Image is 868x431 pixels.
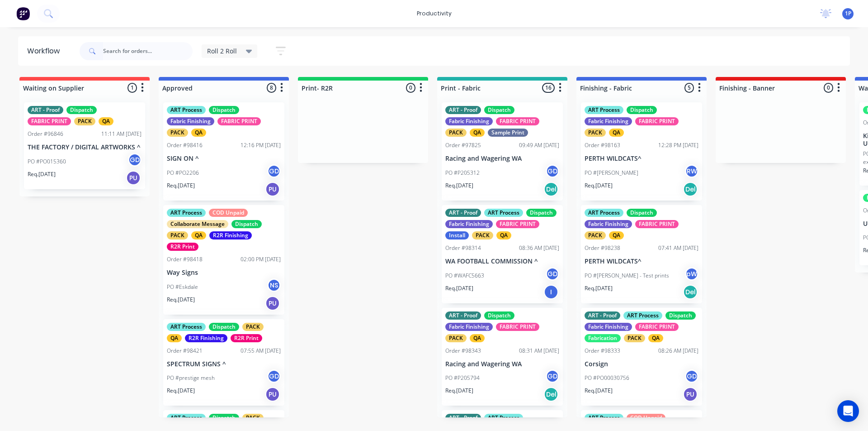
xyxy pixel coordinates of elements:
div: Dispatch [209,414,239,422]
div: ART - Proof [445,106,481,114]
div: R2R Print [231,334,262,342]
div: PACK [445,334,467,342]
div: Fabric Finishing [445,323,493,331]
div: 08:36 AM [DATE] [519,244,559,252]
div: Fabrication [585,334,621,342]
p: Racing and Wagering WA [445,155,559,163]
span: 1P [845,10,851,18]
div: COD Unpaid [627,414,665,422]
div: ART - Proof [585,311,620,320]
div: 11:11 AM [DATE] [101,130,142,138]
div: ART Process [585,106,623,114]
p: PO #P205794 [445,374,480,382]
div: GD [128,153,142,167]
div: QA [167,334,182,342]
div: Del [683,182,698,196]
p: PERTH WILDCATS^ [585,155,698,163]
div: Dispatch [484,311,514,320]
p: Racing and Wagering WA [445,360,559,368]
div: ART - ProofDispatchFabric FinishingFABRIC PRINTPACKQASample PrintOrder #9782509:49 AM [DATE]Racin... [442,102,563,201]
div: R2R Finishing [209,231,252,239]
p: PO #P205312 [445,169,480,177]
div: I [544,285,558,299]
div: PU [683,387,698,402]
div: Order #97825 [445,141,481,149]
p: Req. [DATE] [167,387,195,395]
p: Req. [DATE] [445,182,473,190]
div: FABRIC PRINT [496,323,539,331]
div: QA [648,334,663,342]
div: Order #98416 [167,141,203,149]
div: PACK [242,414,264,422]
div: FABRIC PRINT [635,117,679,125]
div: RW [685,164,698,178]
div: 07:55 AM [DATE] [241,347,281,355]
p: Req. [DATE] [585,182,613,190]
div: 12:16 PM [DATE] [241,141,281,149]
div: ART Process [585,414,623,422]
div: PACK [242,323,264,331]
div: PU [265,387,280,402]
div: 09:49 AM [DATE] [519,141,559,149]
div: ART - Proof [28,106,63,114]
div: Order #98238 [585,244,620,252]
div: pW [685,267,698,281]
div: R2R Finishing [185,334,227,342]
div: ART - Proof [445,311,481,320]
div: ART Process [167,323,206,331]
p: Req. [DATE] [445,387,473,395]
div: ART Process [484,209,523,217]
div: PACK [445,129,467,137]
div: Dispatch [209,106,239,114]
div: PU [126,171,141,185]
p: PERTH WILDCATS^ [585,258,698,265]
div: Order #96846 [28,130,63,138]
div: FABRIC PRINT [496,117,539,125]
p: PO #PO00030756 [585,374,629,382]
div: ART Process [623,311,662,320]
div: GD [267,369,281,383]
div: Open Intercom Messenger [837,400,859,422]
div: Del [683,285,698,299]
div: ART ProcessDispatchPACKQAR2R FinishingR2R PrintOrder #9842107:55 AM [DATE]SPECTRUM SIGNS ^PO #pre... [163,319,284,406]
div: ART Process [167,106,206,114]
div: Fabric Finishing [585,117,632,125]
div: Workflow [27,46,64,57]
p: Req. [DATE] [167,182,195,190]
div: PU [265,296,280,311]
div: Order #98343 [445,347,481,355]
div: Order #98314 [445,244,481,252]
div: Sample Print [488,129,528,137]
div: QA [99,117,113,125]
div: PACK [585,129,606,137]
p: SIGN ON ^ [167,155,281,163]
div: PACK [472,231,493,239]
div: NS [267,278,281,292]
div: ART ProcessDispatchFabric FinishingFABRIC PRINTPACKQAOrder #9823807:41 AM [DATE]PERTH WILDCATS^PO... [581,205,702,303]
div: ART ProcessCOD UnpaidCollaborate MessageDispatchPACKQAR2R FinishingR2R PrintOrder #9841802:00 PM ... [163,205,284,315]
div: Dispatch [526,209,557,217]
div: FABRIC PRINT [496,220,539,228]
div: PU [265,182,280,196]
div: Order #98163 [585,141,620,149]
div: Order #98418 [167,255,203,263]
div: GD [546,369,559,383]
p: PO #Eskdale [167,283,198,291]
div: FABRIC PRINT [217,117,261,125]
div: Dispatch [66,106,97,114]
div: Dispatch [627,106,657,114]
div: Fabric Finishing [167,117,214,125]
p: THE FACTORY / DIGITAL ARTWORKS ^ [28,144,142,151]
div: Dispatch [484,106,514,114]
div: PACK [74,117,95,125]
p: Req. [DATE] [28,170,56,178]
div: 02:00 PM [DATE] [241,255,281,263]
div: Del [544,387,558,402]
div: ART - Proof [445,414,481,422]
p: Req. [DATE] [585,387,613,395]
div: Order #98333 [585,347,620,355]
p: Corsign [585,360,698,368]
div: Fabric Finishing [445,117,493,125]
div: GD [267,164,281,178]
div: Dispatch [665,311,696,320]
